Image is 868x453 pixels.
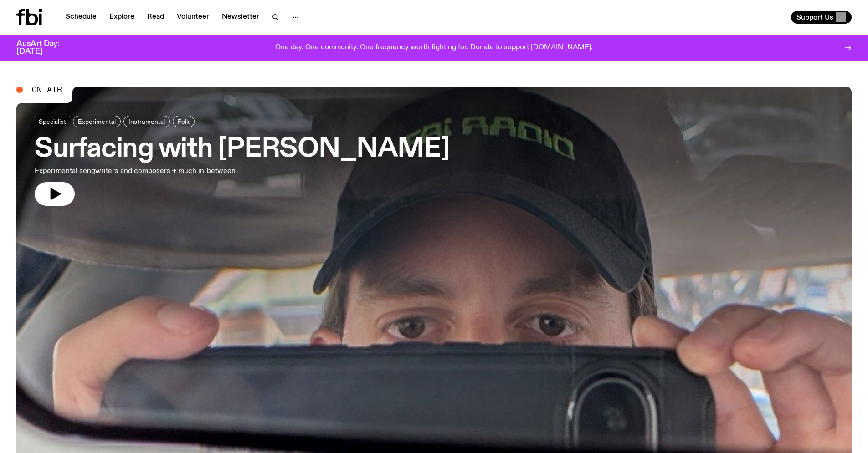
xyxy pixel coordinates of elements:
button: Support Us [791,11,852,24]
a: Volunteer [171,11,215,24]
a: Schedule [60,11,102,24]
span: On Air [32,86,62,94]
a: Experimental [73,116,121,127]
p: One day. One community. One frequency worth fighting for. Donate to support [DOMAIN_NAME]. [275,44,593,52]
a: Specialist [35,116,70,127]
a: Newsletter [216,11,265,24]
span: Specialist [39,118,66,125]
a: Instrumental [123,116,170,127]
a: Folk [173,116,195,127]
span: Folk [178,118,190,125]
h3: Surfacing with [PERSON_NAME] [35,137,449,162]
span: Support Us [796,13,833,21]
span: Instrumental [128,118,165,125]
p: Experimental songwriters and composers + much in-between [35,166,268,177]
h3: AusArt Day: [DATE] [16,40,75,56]
a: Read [142,11,169,24]
span: Experimental [78,118,116,125]
a: Surfacing with [PERSON_NAME]Experimental songwriters and composers + much in-between [35,116,449,206]
a: Explore [104,11,140,24]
